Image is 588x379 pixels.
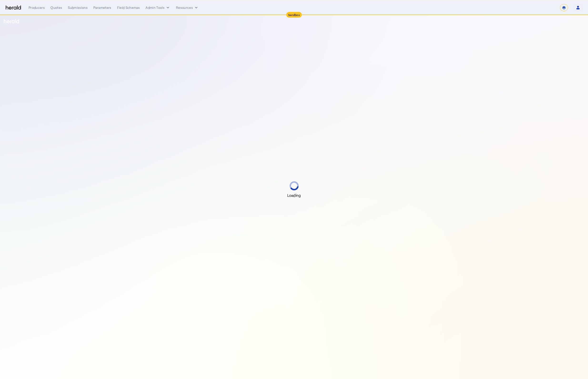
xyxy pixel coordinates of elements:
div: Quotes [50,5,62,10]
div: Submissions [68,5,88,10]
img: Herald Logo [6,5,21,10]
div: Parameters [93,5,111,10]
button: Resources dropdown menu [176,5,199,10]
button: internal dropdown menu [146,5,170,10]
div: Sandbox [286,12,302,18]
div: Producers [29,5,45,10]
div: Field Schemas [117,5,140,10]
